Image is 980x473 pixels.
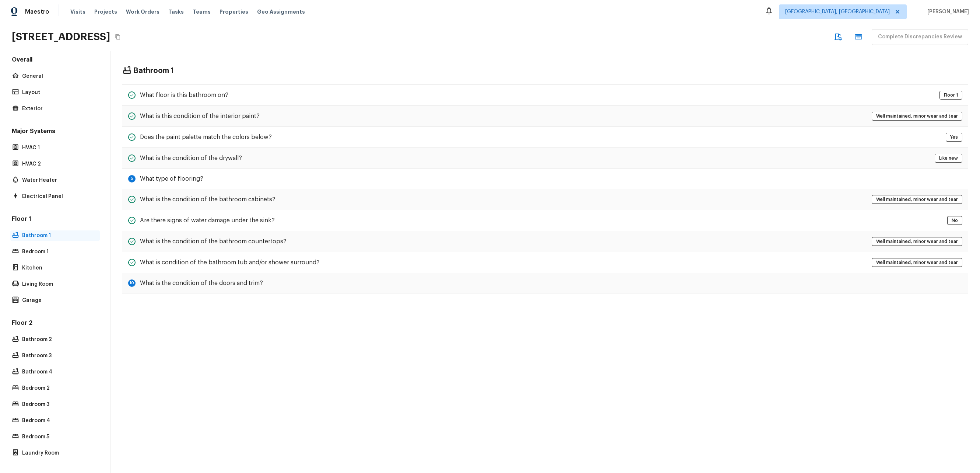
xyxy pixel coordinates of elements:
[22,401,95,408] p: Bedroom 3
[22,368,95,376] p: Bathroom 4
[140,91,228,99] h5: What floor is this bathroom on?
[140,258,320,267] h5: What is condition of the bathroom tub and/or shower surround?
[10,319,100,328] h5: Floor 2
[140,133,272,141] h5: Does the paint palette match the colors below?
[22,417,95,424] p: Bedroom 4
[22,89,95,96] p: Layout
[22,297,95,304] p: Garage
[25,8,49,15] span: Maestro
[140,175,203,183] h5: What type of flooring?
[874,196,960,203] span: Well maintained, minor wear and tear
[94,8,117,15] span: Projects
[22,160,95,168] p: HVAC 2
[113,32,123,42] button: Copy Address
[128,279,136,287] div: 10
[193,8,211,15] span: Teams
[22,385,95,392] p: Bedroom 2
[874,259,960,266] span: Well maintained, minor wear and tear
[22,73,95,80] p: General
[941,91,960,99] span: Floor 1
[140,279,263,287] h5: What is the condition of the doors and trim?
[949,217,960,224] span: No
[140,195,275,204] h5: What is the condition of the bathroom cabinets?
[10,215,100,225] h5: Floor 1
[22,449,95,457] p: Laundry Room
[140,154,242,162] h5: What is the condition of the drywall?
[785,8,890,15] span: [GEOGRAPHIC_DATA], [GEOGRAPHIC_DATA]
[874,238,960,245] span: Well maintained, minor wear and tear
[126,8,159,15] span: Work Orders
[168,9,184,14] span: Tasks
[22,264,95,272] p: Kitchen
[22,177,95,184] p: Water Heater
[22,336,95,343] p: Bathroom 2
[128,175,136,182] div: 5
[948,133,960,141] span: Yes
[937,154,960,162] span: Like new
[10,127,100,137] h5: Major Systems
[10,56,100,65] h5: Overall
[22,433,95,441] p: Bedroom 5
[133,66,174,76] h4: Bathroom 1
[924,8,969,15] span: [PERSON_NAME]
[22,352,95,359] p: Bathroom 3
[12,30,110,44] h2: [STREET_ADDRESS]
[22,105,95,112] p: Exterior
[22,193,95,200] p: Electrical Panel
[140,112,260,120] h5: What is this condition of the interior paint?
[257,8,305,15] span: Geo Assignments
[219,8,248,15] span: Properties
[140,216,275,225] h5: Are there signs of water damage under the sink?
[22,248,95,255] p: Bedroom 1
[22,281,95,288] p: Living Room
[874,112,960,120] span: Well maintained, minor wear and tear
[22,144,95,152] p: HVAC 1
[22,232,95,239] p: Bathroom 1
[70,8,85,15] span: Visits
[140,237,287,246] h5: What is the condition of the bathroom countertops?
